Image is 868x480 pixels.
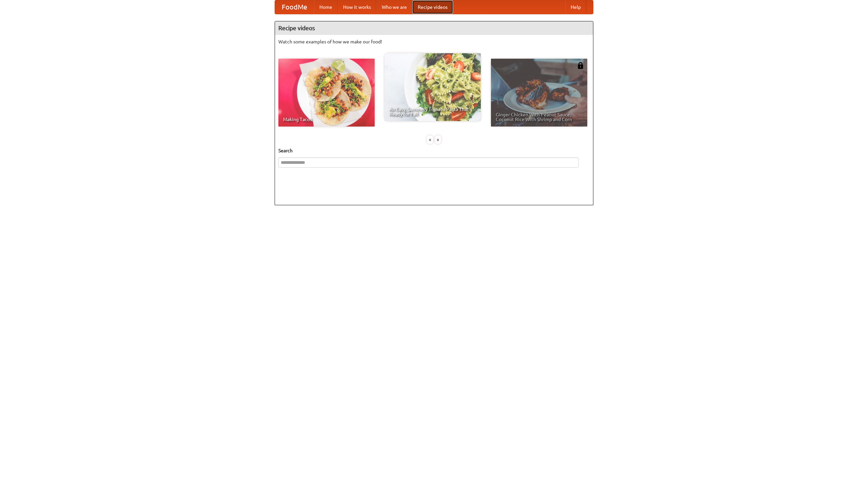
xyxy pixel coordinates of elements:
div: » [435,135,441,144]
a: Recipe videos [412,0,453,14]
a: Making Tacos [278,59,375,127]
span: Making Tacos [283,117,370,122]
a: FoodMe [275,0,314,14]
h4: Recipe videos [275,21,593,35]
a: Home [314,0,338,14]
div: « [427,135,433,144]
h5: Search [278,147,590,154]
span: An Easy, Summery Tomato Pasta That's Ready for Fall [389,107,476,116]
img: 483408.png [577,62,584,69]
a: How it works [338,0,376,14]
p: Watch some examples of how we make our food! [278,38,590,45]
a: Help [565,0,586,14]
a: Who we are [376,0,412,14]
a: An Easy, Summery Tomato Pasta That's Ready for Fall [384,53,481,121]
